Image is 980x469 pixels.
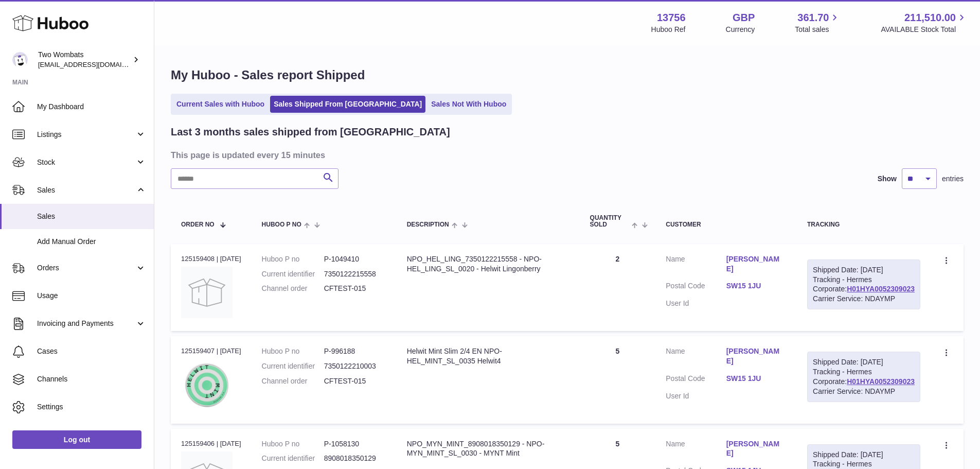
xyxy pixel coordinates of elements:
h1: My Huboo - Sales report Shipped [171,67,964,83]
span: Huboo P no [262,221,301,228]
dd: P-1049410 [324,254,386,264]
div: Huboo Ref [651,25,686,34]
span: Sales [37,212,146,221]
td: 5 [580,336,656,423]
span: Channels [37,374,146,384]
span: Quantity Sold [590,215,629,228]
span: My Dashboard [37,102,146,112]
span: Orders [37,263,135,273]
div: Two Wombats [38,50,131,70]
a: 211,510.00 AVAILABLE Stock Total [881,11,968,34]
label: Show [878,174,897,184]
a: Sales Not With Huboo [427,96,510,113]
td: 2 [580,244,656,331]
dd: CFTEST-015 [324,376,386,386]
div: Shipped Date: [DATE] [813,450,915,460]
a: H01HYA0052309023 [847,285,915,293]
a: H01HYA0052309023 [847,377,915,386]
img: internalAdmin-13756@internal.huboo.com [12,52,28,67]
a: [PERSON_NAME] [726,346,787,366]
dt: Postal Code [666,281,726,293]
dt: Huboo P no [262,254,324,264]
span: AVAILABLE Stock Total [881,25,968,34]
span: Listings [37,130,135,140]
a: SW15 1JU [726,281,787,291]
div: Tracking - Hermes Corporate: [807,259,920,310]
div: 125159406 | [DATE] [181,439,241,448]
a: SW15 1JU [726,374,787,384]
dd: 7350122210003 [324,361,386,371]
img: Helwit_Mint_Slim_2_4_Nicotine_Pouches-7350122210003.webp [181,359,233,411]
div: 125159408 | [DATE] [181,254,241,264]
div: 125159407 | [DATE] [181,346,241,356]
span: 211,510.00 [904,11,956,25]
dt: Huboo P no [262,346,324,356]
dd: 8908018350129 [324,454,386,463]
div: Carrier Service: NDAYMP [813,294,915,304]
div: Helwit Mint Slim 2/4 EN NPO-HEL_MINT_SL_0035 Helwit4 [407,346,569,366]
a: [PERSON_NAME] [726,439,787,459]
dt: Name [666,346,726,369]
div: NPO_MYN_MINT_8908018350129 - NPO-MYN_MINT_SL_0030 - MYNT Mint [407,439,569,459]
span: Description [407,221,449,228]
dd: CFTEST-015 [324,284,386,293]
span: Cases [37,346,146,356]
dd: P-1058130 [324,439,386,449]
div: Currency [726,25,755,34]
div: Shipped Date: [DATE] [813,357,915,367]
span: Usage [37,291,146,301]
dt: Huboo P no [262,439,324,449]
div: Shipped Date: [DATE] [813,265,915,275]
a: 361.70 Total sales [795,11,841,34]
span: Invoicing and Payments [37,319,135,328]
dt: Current identifier [262,269,324,279]
span: Add Manual Order [37,237,146,247]
span: entries [942,174,964,184]
dt: User Id [666,299,726,308]
span: 361.70 [797,11,829,25]
div: NPO_HEL_LING_7350122215558 - NPO-HEL_LING_SL_0020 - Helwit Lingonberry [407,254,569,274]
dt: Postal Code [666,374,726,386]
span: [EMAIL_ADDRESS][DOMAIN_NAME] [38,60,151,68]
div: Customer [666,221,787,228]
img: no-photo.jpg [181,267,233,318]
strong: GBP [733,11,755,25]
dt: Current identifier [262,454,324,463]
h2: Last 3 months sales shipped from [GEOGRAPHIC_DATA] [171,125,450,139]
a: [PERSON_NAME] [726,254,787,274]
dt: Channel order [262,284,324,293]
dt: User Id [666,391,726,401]
span: Stock [37,158,135,167]
span: Sales [37,185,135,195]
div: Carrier Service: NDAYMP [813,387,915,396]
span: Total sales [795,25,841,34]
div: Tracking [807,221,920,228]
span: Settings [37,402,146,412]
dt: Name [666,439,726,461]
dt: Name [666,254,726,276]
div: Tracking - Hermes Corporate: [807,352,920,402]
a: Current Sales with Huboo [173,96,268,113]
dd: 7350122215558 [324,269,386,279]
dt: Current identifier [262,361,324,371]
a: Log out [12,430,141,449]
strong: 13756 [657,11,686,25]
dt: Channel order [262,376,324,386]
span: Order No [181,221,215,228]
a: Sales Shipped From [GEOGRAPHIC_DATA] [270,96,425,113]
h3: This page is updated every 15 minutes [171,149,961,161]
dd: P-996188 [324,346,386,356]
